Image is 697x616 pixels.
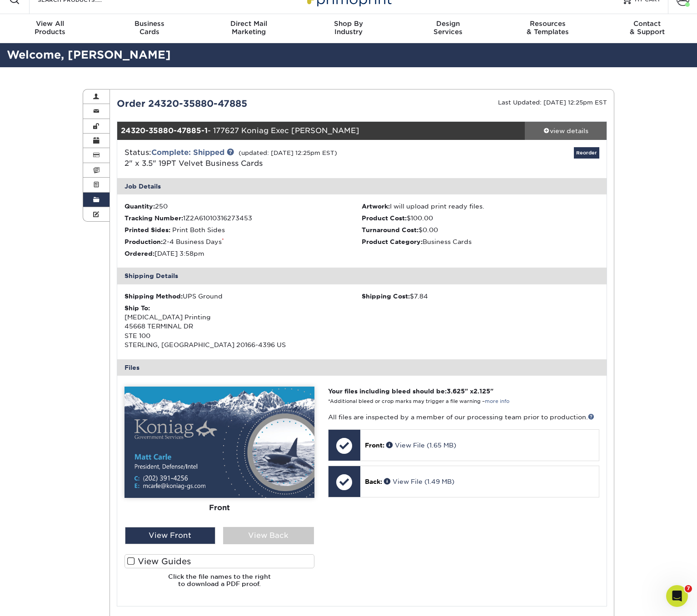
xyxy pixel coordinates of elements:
[124,238,163,245] strong: Production:
[362,238,423,245] strong: Product Category:
[124,303,362,350] div: [MEDICAL_DATA] Printing 45668 TERMINAL DR STE 100 STERLING, [GEOGRAPHIC_DATA] 20166-4396 US
[473,387,490,395] span: 2.125
[362,225,599,234] li: $0.00
[299,20,398,28] span: Shop By
[685,585,692,592] span: 7
[110,97,362,110] div: Order 24320-35880-47885
[117,268,607,284] div: Shipping Details
[485,398,509,404] a: more info
[299,20,398,36] div: Industry
[100,14,199,43] a: BusinessCards
[124,237,362,246] li: 2-4 Business Days
[498,14,597,43] a: Resources& Templates
[328,398,509,404] small: *Additional bleed or crop marks may trigger a file warning –
[124,573,314,595] h6: Click the file names to the right to download a PDF proof.
[183,214,252,222] span: 1Z2A61010316273453
[239,149,337,156] small: (updated: [DATE] 12:25pm EST)
[386,442,456,449] a: View File (1.65 MB)
[525,126,607,135] div: view details
[666,585,688,607] iframe: Intercom live chat
[124,226,170,233] strong: Printed Sides:
[151,148,224,157] a: Complete: Shipped
[362,237,599,246] li: Business Cards
[124,249,362,258] li: [DATE] 3:58pm
[299,14,398,43] a: Shop ByIndustry
[124,292,362,301] div: UPS Ground
[498,20,597,28] span: Resources
[124,293,183,300] strong: Shipping Method:
[362,226,418,233] strong: Turnaround Cost:
[124,554,314,568] label: View Guides
[365,478,382,485] span: Back:
[597,20,697,28] span: Contact
[124,498,314,518] div: Front
[398,14,498,43] a: DesignServices
[223,527,314,544] div: View Back
[117,122,525,140] div: - 177627 Koniag Exec [PERSON_NAME]
[124,202,362,211] li: 250
[498,20,597,36] div: & Templates
[597,20,697,36] div: & Support
[117,178,607,194] div: Job Details
[199,14,299,43] a: Direct MailMarketing
[118,147,443,169] div: Status:
[365,442,384,449] span: Front:
[362,214,407,222] strong: Product Cost:
[172,226,225,233] span: Print Both Sides
[124,214,183,222] strong: Tracking Number:
[597,14,697,43] a: Contact& Support
[362,214,599,223] li: $100.00
[328,387,493,395] strong: Your files including bleed should be: " x "
[100,20,199,36] div: Cards
[362,292,599,301] div: $7.84
[525,122,607,140] a: view details
[328,412,599,422] p: All files are inspected by a member of our processing team prior to production.
[384,478,454,485] a: View File (1.49 MB)
[125,527,216,544] div: View Front
[124,159,263,168] span: 2" x 3.5" 19PT Velvet Business Cards
[121,126,208,135] strong: 24320-35880-47885-1
[199,20,299,36] div: Marketing
[362,203,390,210] strong: Artwork:
[124,203,155,210] strong: Quantity:
[447,387,465,395] span: 3.625
[362,202,599,211] li: I will upload print ready files.
[117,359,607,376] div: Files
[199,20,299,28] span: Direct Mail
[574,147,599,159] a: Reorder
[100,20,199,28] span: Business
[124,250,154,257] strong: Ordered:
[124,304,150,312] strong: Ship To:
[362,293,410,300] strong: Shipping Cost:
[2,588,77,613] iframe: Google Customer Reviews
[398,20,498,28] span: Design
[398,20,498,36] div: Services
[498,99,607,106] small: Last Updated: [DATE] 12:25pm EST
